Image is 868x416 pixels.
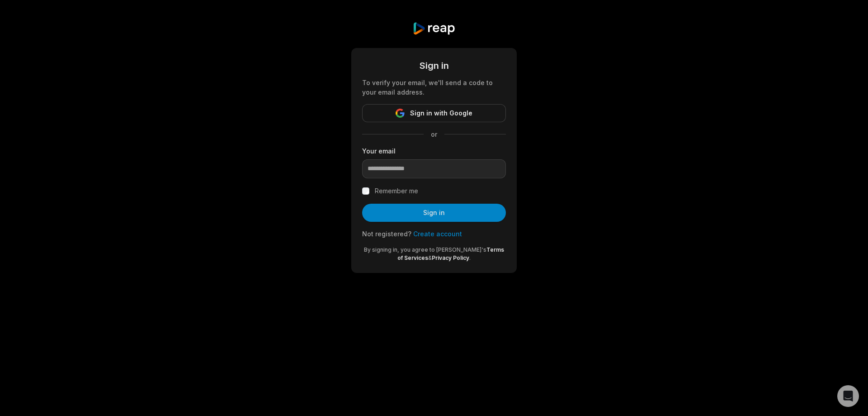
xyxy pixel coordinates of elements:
div: To verify your email, we'll send a code to your email address. [362,78,506,97]
span: Not registered? [362,230,411,238]
label: Remember me [375,186,418,196]
div: Sign in [362,59,506,72]
button: Sign in [362,204,506,222]
span: By signing in, you agree to [PERSON_NAME]'s [364,246,486,253]
a: Privacy Policy [432,254,469,261]
label: Your email [362,146,506,156]
span: or [424,129,444,139]
span: . [469,254,471,261]
span: & [428,254,432,261]
a: Create account [413,230,462,238]
span: Sign in with Google [410,108,472,119]
div: Open Intercom Messenger [837,385,859,407]
img: reap [412,22,455,35]
a: Terms of Services [397,246,504,261]
button: Sign in with Google [362,104,506,122]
